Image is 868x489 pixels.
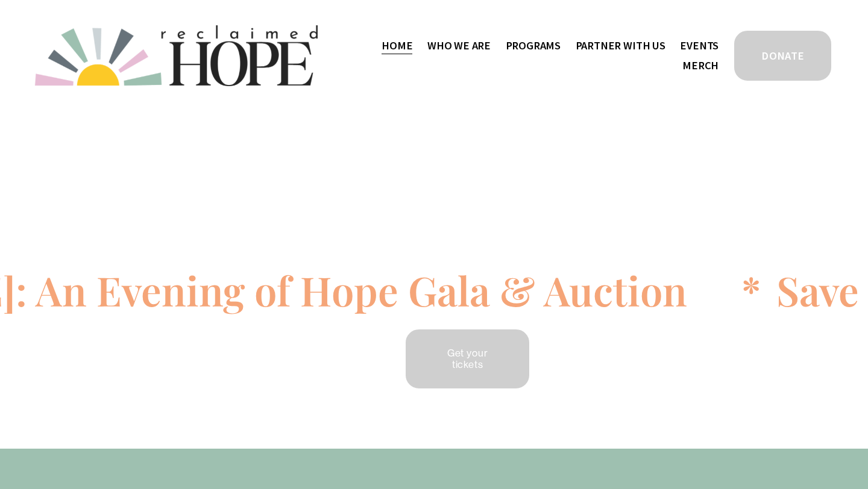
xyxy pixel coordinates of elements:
span: Programs [506,37,561,55]
a: Events [680,36,719,55]
a: folder dropdown [427,36,491,55]
img: Reclaimed Hope Initiative [35,25,318,86]
a: Home [382,36,412,55]
a: folder dropdown [506,36,561,55]
span: Who We Are [427,37,491,55]
a: folder dropdown [576,36,665,55]
a: Get your tickets [404,328,532,390]
span: Partner With Us [576,37,665,55]
a: Merch [682,55,719,75]
a: DONATE [732,29,833,83]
